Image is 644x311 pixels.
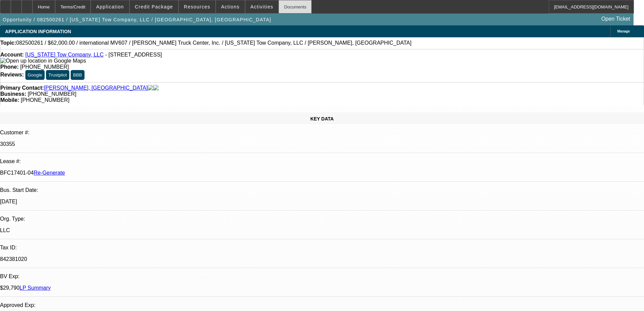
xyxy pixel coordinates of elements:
[0,85,44,91] strong: Primary Contact:
[130,0,178,13] button: Credit Package
[221,4,240,9] span: Actions
[71,70,85,80] button: BBB
[310,116,334,121] span: KEY DATA
[0,58,86,64] img: Open up location in Google Maps
[20,285,51,291] a: LP Summary
[20,64,69,70] span: [PHONE_NUMBER]
[617,29,630,33] span: Manage
[153,85,159,91] img: linkedin-icon.png
[0,52,24,58] strong: Account:
[25,70,45,80] button: Google
[34,170,65,176] a: Re-Generate
[135,4,173,9] span: Credit Package
[0,58,86,64] a: View Google Maps
[148,85,153,91] img: facebook-icon.png
[0,64,19,70] strong: Phone:
[3,17,271,22] span: Opportunity / 082500261 / [US_STATE] Tow Company, LLC / [GEOGRAPHIC_DATA], [GEOGRAPHIC_DATA]
[105,52,162,58] span: - [STREET_ADDRESS]
[96,4,124,9] span: Application
[28,91,76,97] span: [PHONE_NUMBER]
[0,72,24,77] strong: Reviews:
[251,4,273,9] span: Activities
[216,0,245,13] button: Actions
[46,70,69,80] button: Trustpilot
[0,91,26,97] strong: Business:
[5,29,71,34] span: APPLICATION INFORMATION
[599,13,633,25] a: Open Ticket
[25,52,104,58] a: [US_STATE] Tow Company, LLC
[91,0,129,13] button: Application
[16,40,411,46] span: 082500261 / $62,000.00 / international MV607 / [PERSON_NAME] Truck Center, Inc. / [US_STATE] Tow ...
[179,0,215,13] button: Resources
[44,85,148,91] a: [PERSON_NAME], [GEOGRAPHIC_DATA]
[245,0,279,13] button: Activities
[21,97,69,103] span: [PHONE_NUMBER]
[0,97,19,103] strong: Mobile:
[184,4,210,9] span: Resources
[0,40,16,46] strong: Topic:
